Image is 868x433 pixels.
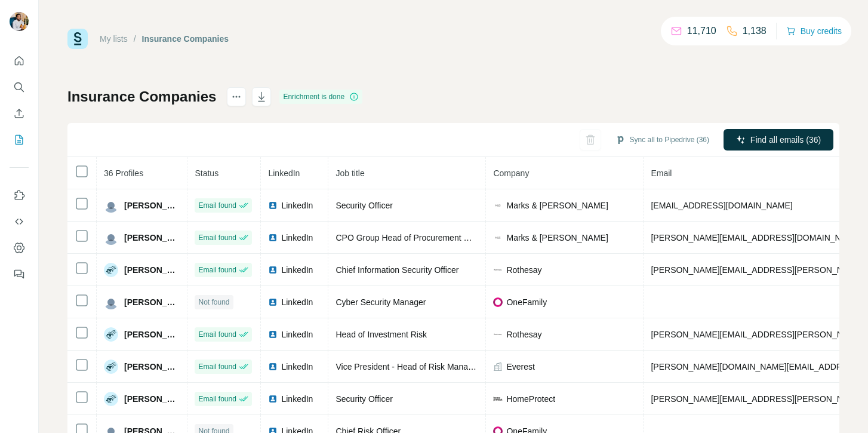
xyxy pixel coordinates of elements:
button: Quick start [10,50,29,72]
span: Security Officer [335,201,392,210]
span: Email found [198,394,236,404]
img: LinkedIn logo [268,362,278,371]
img: company-logo [493,330,503,339]
button: Feedback [10,263,29,285]
span: LinkedIn [281,296,313,308]
span: Not found [198,297,229,308]
span: Chief Information Security Officer [335,265,458,275]
span: HomeProtect [506,393,555,405]
img: LinkedIn logo [268,233,278,242]
button: Search [10,76,29,98]
span: CPO Group Head of Procurement Marks and [PERSON_NAME] [335,233,573,242]
span: Email found [198,200,236,211]
img: company-logo [493,201,503,210]
span: Email [651,168,672,178]
span: Everest [506,361,534,373]
span: LinkedIn [281,264,313,276]
span: Company [493,168,529,178]
img: Avatar [104,327,118,342]
span: [PERSON_NAME] [124,361,180,373]
h1: Insurance Companies [67,87,216,106]
span: Marks & [PERSON_NAME] [506,232,608,244]
div: Enrichment is done [279,90,362,104]
img: Avatar [10,12,29,31]
span: [PERSON_NAME] [124,199,180,211]
span: [EMAIL_ADDRESS][DOMAIN_NAME] [651,201,792,210]
img: LinkedIn logo [268,265,278,275]
button: Use Surfe on LinkedIn [10,185,29,206]
span: Head of Investment Risk [335,330,427,339]
img: Avatar [104,392,118,406]
span: [PERSON_NAME] [124,296,180,308]
span: 36 Profiles [104,168,143,178]
p: 11,710 [687,24,716,38]
span: [PERSON_NAME] [124,328,180,340]
img: Surfe Logo [67,29,88,49]
button: My lists [10,129,29,151]
span: Email found [198,265,236,275]
img: LinkedIn logo [268,201,278,210]
span: Job title [335,168,364,178]
span: Rothesay [506,328,541,340]
span: LinkedIn [281,328,313,340]
img: Avatar [104,231,118,245]
img: LinkedIn logo [268,330,278,339]
span: LinkedIn [281,393,313,405]
button: Sync all to Pipedrive (36) [607,131,718,149]
span: OneFamily [506,296,547,308]
img: LinkedIn logo [268,394,278,404]
div: Insurance Companies [142,33,229,45]
img: company-logo [493,265,503,275]
span: Vice President - Head of Risk Management Southeast [335,362,535,371]
span: Find all emails (36) [750,134,821,146]
span: LinkedIn [281,361,313,373]
img: Avatar [104,360,118,374]
button: Enrich CSV [10,103,29,124]
span: Cyber Security Manager [335,297,426,307]
button: Find all emails (36) [724,129,833,151]
span: Status [195,168,218,178]
img: company-logo [493,394,503,404]
img: Avatar [104,295,118,309]
a: My lists [100,34,128,44]
span: Rothesay [506,264,541,276]
span: Email found [198,329,236,340]
img: LinkedIn logo [268,297,278,307]
span: [PERSON_NAME] [124,232,180,244]
button: Use Surfe API [10,211,29,232]
img: company-logo [493,233,503,242]
button: actions [227,87,246,106]
span: Security Officer [335,394,392,404]
span: Email found [198,232,236,243]
span: Marks & [PERSON_NAME] [506,199,608,211]
span: [PERSON_NAME] [124,393,180,405]
span: Email found [198,361,236,372]
li: / [134,33,136,45]
span: LinkedIn [268,168,300,178]
button: Buy credits [786,23,842,39]
span: LinkedIn [281,199,313,211]
span: LinkedIn [281,232,313,244]
span: [PERSON_NAME] [124,264,180,276]
button: Dashboard [10,237,29,259]
img: Avatar [104,263,118,277]
p: 1,138 [743,24,767,38]
img: Avatar [104,198,118,213]
img: company-logo [493,297,503,307]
